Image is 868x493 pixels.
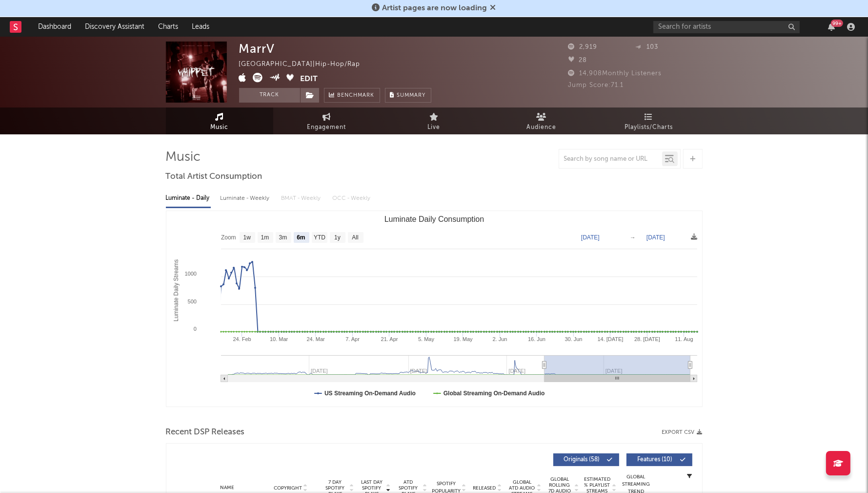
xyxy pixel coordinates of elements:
[239,88,300,103] button: Track
[553,453,619,466] button: Originals(58)
[568,70,662,77] span: 14,908 Monthly Listeners
[279,235,287,241] text: 3m
[269,336,288,342] text: 10. Mar
[526,122,556,133] span: Audience
[345,336,360,342] text: 7. Apr
[187,299,196,304] text: 500
[306,336,325,342] text: 24. Mar
[453,336,473,342] text: 19. May
[297,235,305,241] text: 6m
[384,215,484,223] text: Luminate Daily Consumption
[630,234,636,241] text: →
[274,485,302,491] span: Copyright
[196,484,260,492] div: Name
[559,155,662,163] input: Search by song name or URL
[221,235,236,241] text: Zoom
[307,122,346,133] span: Engagement
[381,107,488,134] a: Live
[625,122,673,133] span: Playlists/Charts
[568,57,587,64] span: 28
[193,326,196,332] text: 0
[385,88,431,103] button: Summary
[428,122,441,133] span: Live
[31,17,78,37] a: Dashboard
[324,88,380,103] a: Benchmark
[488,107,595,134] a: Audience
[831,20,843,27] div: 99 +
[338,90,375,102] span: Benchmark
[490,4,496,12] span: Dismiss
[210,122,228,133] span: Music
[646,234,665,241] text: [DATE]
[239,42,275,56] div: MarrV
[581,234,600,241] text: [DATE]
[397,93,426,98] span: Summary
[166,107,273,134] a: Music
[324,390,416,397] text: US Streaming On-Demand Audio
[166,427,245,438] span: Recent DSP Releases
[166,190,211,207] div: Luminate - Daily
[239,59,372,70] div: [GEOGRAPHIC_DATA] | Hip-Hop/Rap
[78,17,151,37] a: Discovery Assistant
[243,235,251,241] text: 1w
[273,107,381,134] a: Engagement
[233,336,251,342] text: 24. Feb
[653,21,800,33] input: Search for artists
[597,336,623,342] text: 14. [DATE]
[300,73,318,85] button: Edit
[633,457,678,463] span: Features ( 10 )
[166,211,702,407] svg: Luminate Daily Consumption
[166,171,262,183] span: Total Artist Consumption
[381,336,398,342] text: 21. Apr
[418,336,435,342] text: 5. May
[828,23,835,31] button: 99+
[383,4,487,12] span: Artist pages are now loading
[568,44,598,50] span: 2,919
[565,336,582,342] text: 30. Jun
[221,190,272,207] div: Luminate - Weekly
[560,457,605,463] span: Originals ( 58 )
[184,271,196,277] text: 1000
[185,17,216,37] a: Leads
[675,336,693,342] text: 11. Aug
[634,336,660,342] text: 28. [DATE]
[662,429,703,435] button: Export CSV
[151,17,185,37] a: Charts
[173,259,180,322] text: Luminate Daily Streams
[635,44,658,50] span: 103
[528,336,545,342] text: 16. Jun
[568,82,624,88] span: Jump Score: 71.1
[473,485,496,491] span: Released
[443,390,545,397] text: Global Streaming On-Demand Audio
[595,107,703,134] a: Playlists/Charts
[492,336,507,342] text: 2. Jun
[626,453,692,466] button: Features(10)
[352,235,358,241] text: All
[261,235,269,241] text: 1m
[313,235,325,241] text: YTD
[334,235,341,241] text: 1y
